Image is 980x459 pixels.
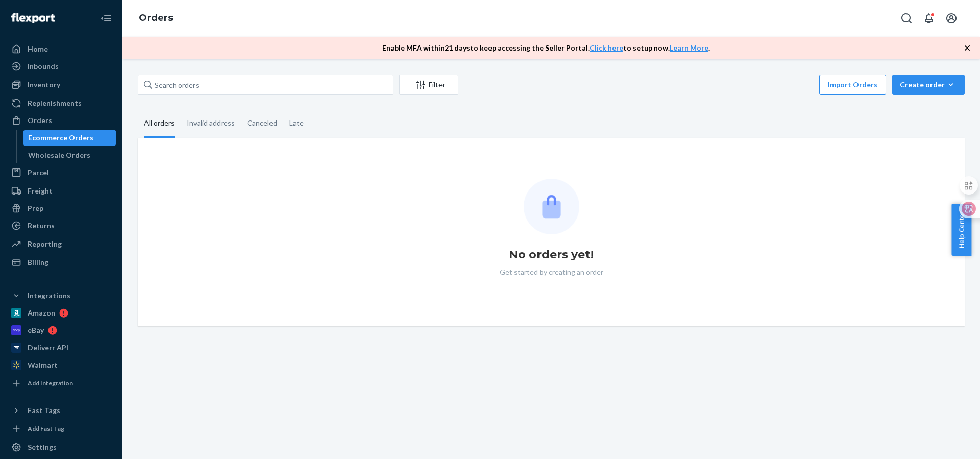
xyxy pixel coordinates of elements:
[524,179,579,234] img: Empty list
[951,204,971,256] button: Help Center
[900,80,957,90] div: Create order
[28,257,48,268] div: Billing
[28,150,90,160] div: Wholesale Orders
[6,58,116,75] a: Inbounds
[28,115,52,126] div: Orders
[28,291,70,301] div: Integrations
[96,8,116,29] button: Close Navigation
[919,8,939,29] button: Open notifications
[28,442,57,452] div: Settings
[6,112,116,129] a: Orders
[6,218,116,234] a: Returns
[6,236,116,252] a: Reporting
[400,80,458,90] div: Filter
[28,221,55,231] div: Returns
[6,340,116,356] a: Deliverr API
[590,43,623,52] a: Click here
[6,423,116,435] a: Add Fast Tag
[28,61,59,71] div: Inbounds
[6,95,116,111] a: Replenishments
[6,200,116,216] a: Prep
[896,8,917,29] button: Open Search Box
[28,167,49,178] div: Parcel
[247,110,277,136] div: Canceled
[28,239,62,249] div: Reporting
[28,80,60,90] div: Inventory
[509,247,594,263] h1: No orders yet!
[399,75,458,95] button: Filter
[23,130,117,146] a: Ecommerce Orders
[6,322,116,339] a: eBay
[28,203,43,213] div: Prep
[6,183,116,199] a: Freight
[6,439,116,455] a: Settings
[11,13,55,23] img: Flexport logo
[28,360,58,370] div: Walmart
[941,8,962,29] button: Open account menu
[28,44,48,54] div: Home
[28,133,93,143] div: Ecommerce Orders
[382,43,710,53] p: Enable MFA within 21 days to keep accessing the Seller Portal. to setup now. .
[28,343,68,353] div: Deliverr API
[819,75,886,95] button: Import Orders
[23,147,117,163] a: Wholesale Orders
[6,402,116,419] button: Fast Tags
[892,75,965,95] button: Create order
[28,379,73,388] div: Add Integration
[187,110,235,136] div: Invalid address
[28,325,44,335] div: eBay
[28,405,60,416] div: Fast Tags
[139,12,173,23] a: Orders
[6,164,116,181] a: Parcel
[6,377,116,390] a: Add Integration
[144,110,175,138] div: All orders
[28,308,55,318] div: Amazon
[6,254,116,271] a: Billing
[289,110,304,136] div: Late
[6,41,116,57] a: Home
[28,186,53,196] div: Freight
[6,357,116,373] a: Walmart
[138,75,393,95] input: Search orders
[670,43,708,52] a: Learn More
[6,287,116,304] button: Integrations
[6,77,116,93] a: Inventory
[28,98,82,108] div: Replenishments
[6,305,116,321] a: Amazon
[500,267,603,277] p: Get started by creating an order
[28,424,64,433] div: Add Fast Tag
[131,4,181,33] ol: breadcrumbs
